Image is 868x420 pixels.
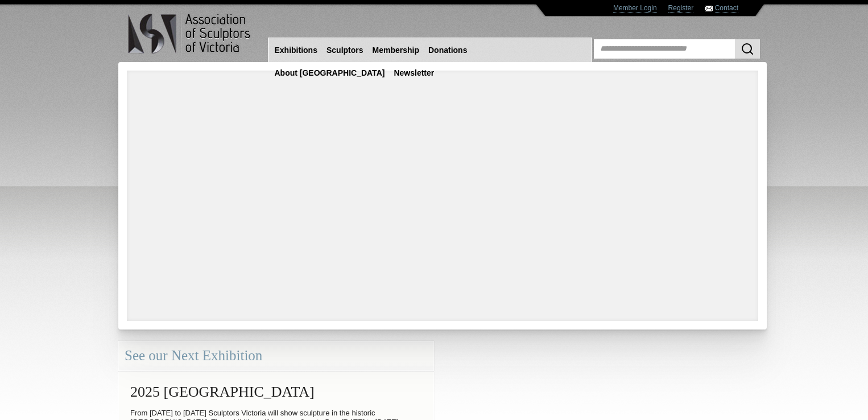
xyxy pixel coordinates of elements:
img: logo.png [127,11,253,56]
a: Exhibitions [270,40,322,61]
h2: 2025 [GEOGRAPHIC_DATA] [125,378,428,406]
a: Register [668,4,694,13]
a: Contact [715,4,738,13]
div: See our Next Exhibition [118,341,434,371]
img: Search [741,42,754,56]
img: Contact ASV [705,6,713,11]
a: About [GEOGRAPHIC_DATA] [270,63,390,84]
a: Donations [424,40,472,61]
a: Membership [368,40,424,61]
a: Sculptors [322,40,368,61]
a: Member Login [613,4,657,13]
a: Newsletter [389,63,439,84]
